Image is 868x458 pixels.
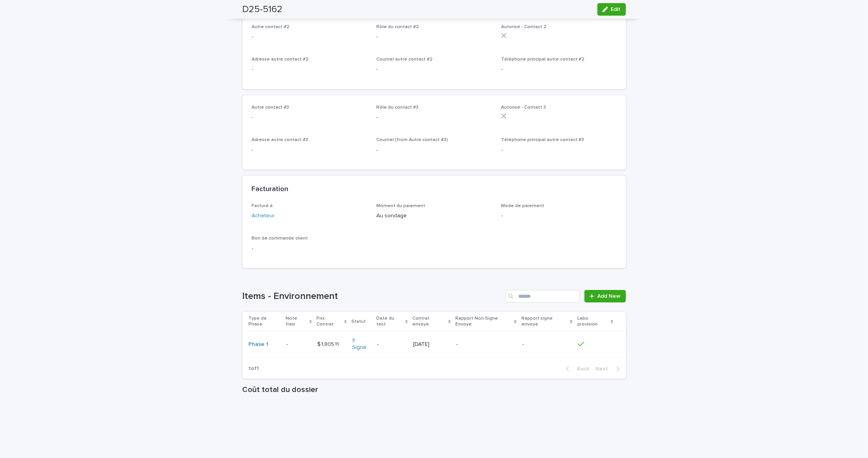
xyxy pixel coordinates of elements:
span: Autre contact #3 [252,105,289,110]
span: Courriel autre contact #2 [376,57,433,62]
span: Facturé à [252,204,273,208]
input: Search [505,290,580,302]
span: Add New [598,293,621,299]
span: Téléphone principal autre contact #3 [501,138,584,142]
p: - [376,33,492,41]
p: - [252,65,367,73]
p: - [376,113,492,122]
p: Rapport Non Signe Envoye [455,314,512,329]
span: Back [573,366,589,372]
p: $ 1,805.11 [317,340,340,348]
a: Acheteur [252,212,275,220]
button: Next [593,365,626,372]
p: - [376,146,492,154]
p: Type de Phase [249,314,281,329]
span: Mode de paiement [501,204,544,208]
p: - [252,146,367,154]
p: - [376,65,492,73]
p: - [501,212,616,220]
p: - [501,146,616,154]
button: Back [560,365,593,372]
h1: Coût total du dossier [243,385,626,394]
p: Note frais [286,314,307,329]
p: Rapport signe envoye [521,314,568,329]
p: Statut [351,317,366,326]
p: - [252,33,367,41]
span: Edit [611,7,621,12]
span: Téléphone principal autre contact #2 [501,57,584,62]
tr: Phase 1 -- $ 1,805.11$ 1,805.11 ‼ Signé -[DATE]-- [243,331,626,358]
a: Add New [584,290,625,302]
p: - [252,245,367,253]
p: - [501,65,616,73]
p: Date du test [376,314,404,329]
span: Next [596,366,613,372]
p: - [456,341,516,348]
span: Autre contact #2 [252,25,290,29]
p: Labo provision [577,314,609,329]
p: - [522,341,572,348]
button: Edit [597,3,626,16]
a: ‼ Signé [352,338,370,351]
p: - [377,341,407,348]
span: Moment du paiement [376,204,425,208]
p: [DATE] [413,341,450,348]
h2: Facturation [252,185,289,194]
span: Rôle du contact #3 [376,105,419,110]
span: Rôle du contact #2 [376,25,419,29]
span: Autorisé - Contact 2 [501,25,546,29]
p: 1 of 1 [243,359,266,378]
p: Prix Contrat [316,314,342,329]
p: - [286,340,289,348]
span: Bon de commande client [252,236,308,241]
p: Contrat envoye [412,314,446,329]
span: Adresse autre contact #3 [252,138,309,142]
h1: Items - Environnement [243,291,503,302]
a: Phase 1 [249,341,269,348]
p: - [252,113,367,122]
p: Au sondage [376,212,492,220]
span: Autorisé - Contact 3 [501,105,546,110]
h2: D25-5162 [243,4,283,15]
span: Adresse autre contact #2 [252,57,309,62]
span: Courriel (from Autre contact #3) [376,138,448,142]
